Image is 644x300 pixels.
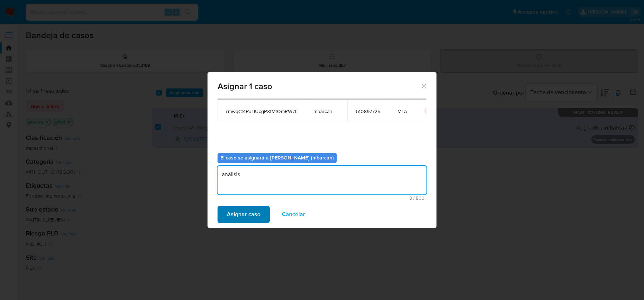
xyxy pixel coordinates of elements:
[220,154,334,161] b: El caso se asignará a [PERSON_NAME] (mbarcan)
[397,108,407,115] span: MLA
[356,108,380,115] span: 510897725
[424,107,433,115] button: icon-button
[227,207,260,222] span: Asignar caso
[218,82,420,91] span: Asignar 1 caso
[220,196,424,200] span: Máximo 500 caracteres
[313,108,339,115] span: mbarcan
[420,83,427,89] button: Cerrar ventana
[218,166,426,194] textarea: análisis
[218,206,270,223] button: Asignar caso
[282,207,305,222] span: Cancelar
[226,108,296,115] span: rmwqCt4PuHUcgPXtMtOmRW7t
[208,72,436,228] div: assign-modal
[273,206,314,223] button: Cancelar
